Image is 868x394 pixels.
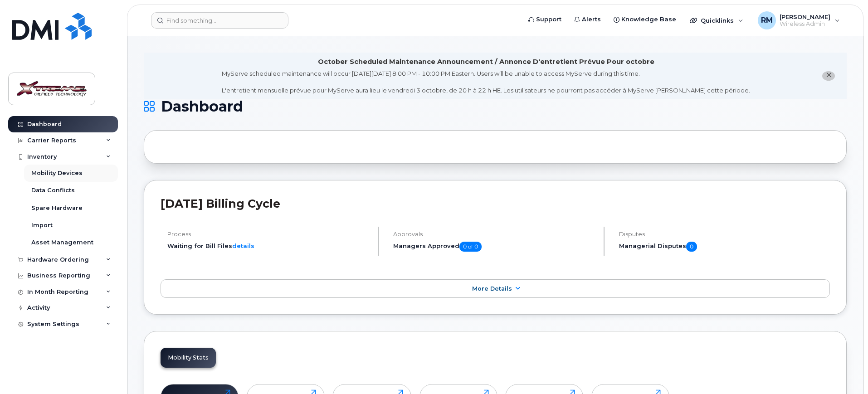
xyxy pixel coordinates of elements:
h5: Managerial Disputes [619,242,830,252]
h4: Approvals [393,231,596,238]
button: close notification [822,71,835,81]
li: Waiting for Bill Files [167,242,370,250]
span: More Details [472,285,512,292]
span: Dashboard [161,100,243,113]
iframe: Messenger Launcher [829,355,861,387]
h5: Managers Approved [393,242,596,252]
div: October Scheduled Maintenance Announcement / Annonce D'entretient Prévue Pour octobre [318,57,654,67]
div: MyServe scheduled maintenance will occur [DATE][DATE] 8:00 PM - 10:00 PM Eastern. Users will be u... [222,69,750,95]
span: 0 [686,242,697,252]
h4: Disputes [619,231,830,238]
h2: [DATE] Billing Cycle [161,197,830,210]
span: 0 of 0 [459,242,482,252]
a: details [232,242,254,249]
h4: Process [167,231,370,238]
